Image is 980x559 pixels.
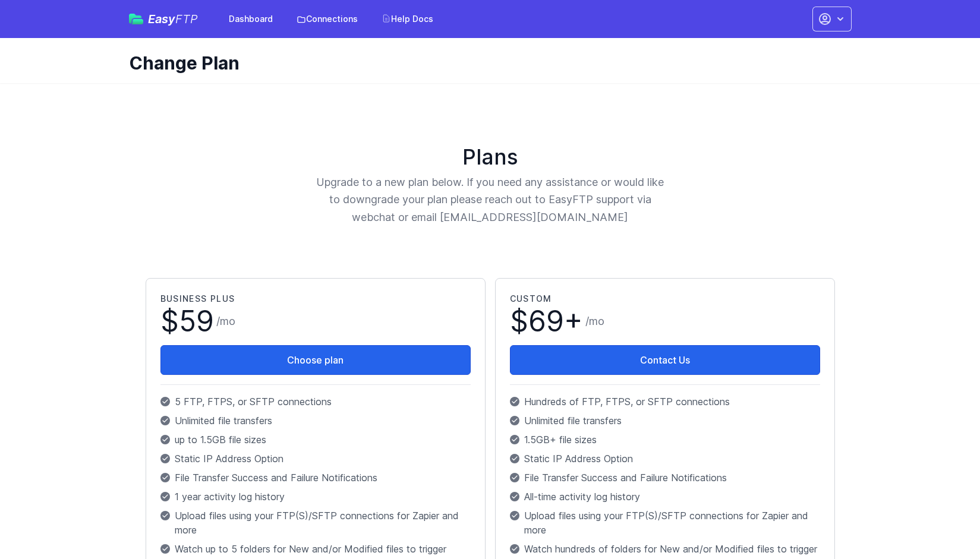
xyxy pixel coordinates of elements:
[179,304,214,339] span: 59
[129,52,842,74] h1: Change Plan
[160,307,214,336] span: $
[510,413,820,428] p: Unlimited file transfers
[510,470,820,485] p: File Transfer Success and Failure Notifications
[160,432,471,447] p: up to 1.5GB file sizes
[160,413,471,428] p: Unlimited file transfers
[129,13,198,25] a: EasyFTP
[510,394,820,409] p: Hundreds of FTP, FTPS, or SFTP connections
[510,307,583,336] span: $
[160,451,471,466] p: Static IP Address Option
[160,345,471,375] button: Choose plan
[160,394,471,409] p: 5 FTP, FTPS, or SFTP connections
[289,8,365,30] a: Connections
[510,293,820,305] h2: Custom
[510,489,820,504] p: All-time activity log history
[510,451,820,466] p: Static IP Address Option
[528,304,583,339] span: 69+
[220,315,235,327] span: mo
[160,489,471,504] p: 1 year activity log history
[222,8,280,30] a: Dashboard
[216,313,235,330] span: /
[175,12,198,26] span: FTP
[510,345,820,375] a: Contact Us
[589,315,604,327] span: mo
[510,509,820,537] p: Upload files using your FTP(S)/SFTP connections for Zapier and more
[160,509,471,537] p: Upload files using your FTP(S)/SFTP connections for Zapier and more
[141,145,840,169] h1: Plans
[585,313,604,330] span: /
[129,14,143,24] img: easyftp_logo.png
[148,13,198,25] span: Easy
[160,293,471,305] h2: Business Plus
[374,8,440,30] a: Help Docs
[160,470,471,485] p: File Transfer Success and Failure Notifications
[316,173,665,226] p: Upgrade to a new plan below. If you need any assistance or would like to downgrade your plan plea...
[510,432,820,447] p: 1.5GB+ file sizes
